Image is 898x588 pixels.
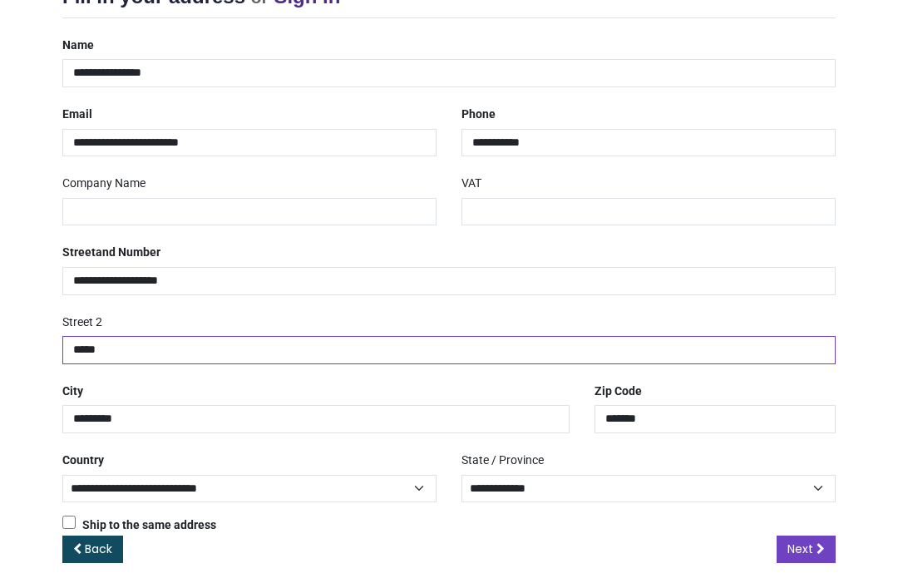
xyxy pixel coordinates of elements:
label: City [62,378,83,406]
label: Company Name [62,170,146,198]
a: Back [62,536,123,564]
label: Email [62,101,92,129]
label: VAT [461,170,481,198]
label: Street 2 [62,309,102,337]
label: Country [62,447,104,475]
label: State / Province [461,447,544,475]
label: Phone [461,101,496,129]
span: Back [85,541,112,557]
label: Street [62,239,160,267]
label: Zip Code [595,378,642,406]
label: Name [62,32,94,60]
input: Ship to the same address [62,516,76,529]
span: Next [787,541,813,557]
span: and Number [96,245,160,259]
label: Ship to the same address [62,516,216,534]
a: Next [777,536,836,564]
